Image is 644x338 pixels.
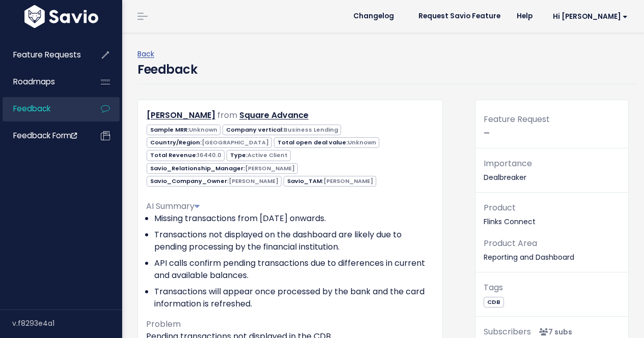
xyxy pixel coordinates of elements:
span: [PERSON_NAME] [245,164,295,172]
a: Feedback form [3,124,85,147]
span: Feature Request [484,113,550,125]
a: Square Advance [239,109,309,121]
a: CDB [484,296,503,306]
span: Subscribers [484,326,531,337]
span: Tags [484,282,503,293]
span: Type: [227,150,291,161]
span: Company vertical: [222,125,341,135]
a: Feedback [3,97,85,120]
p: Flinks Connect [484,201,620,228]
a: [PERSON_NAME] [147,109,215,121]
span: Sample MRR: [147,125,220,135]
span: Feedback [13,103,50,114]
a: Feature Requests [3,43,85,67]
span: [PERSON_NAME] [229,177,278,185]
span: AI Summary [146,200,200,212]
span: Roadmaps [13,76,55,87]
span: Country/Region: [147,137,272,148]
a: Back [137,49,154,59]
p: Reporting and Dashboard [484,236,620,264]
span: Changelog [353,13,394,20]
h4: Feedback [137,60,197,79]
span: [PERSON_NAME] [323,177,373,185]
span: Business Lending [284,126,338,134]
span: Savio_Company_Owner: [147,176,282,187]
span: Product Area [484,237,537,249]
a: Help [509,9,541,24]
a: Roadmaps [3,70,85,94]
span: [GEOGRAPHIC_DATA] [202,138,269,146]
span: Feature Requests [13,49,81,60]
div: v.f8293e4a1 [12,310,122,336]
li: Transactions will appear once processed by the bank and the card information is refreshed. [154,286,434,310]
span: Savio_Relationship_Manager: [147,163,298,174]
span: Total Revenue: [147,150,225,161]
span: Active Client [247,151,288,159]
div: — [475,112,628,148]
span: Problem [146,318,181,330]
li: Transactions not displayed on the dashboard are likely due to pending processing by the financial... [154,229,434,253]
span: 16440.0 [198,151,221,159]
span: from [217,109,237,121]
span: Savio_TAM: [284,176,376,187]
span: Unknown [189,126,217,134]
span: <p><strong>Subscribers</strong><br><br> - Sara Ahmad<br> - Frederic Nostrome<br> - Hessam Abbasi<... [535,327,572,337]
p: Dealbreaker [484,157,620,184]
span: Importance [484,158,532,169]
span: Unknown [348,138,376,146]
img: logo-white.9d6f32f41409.svg [22,5,101,28]
a: Hi [PERSON_NAME] [541,9,636,24]
span: Product [484,202,516,213]
a: Request Savio Feature [410,9,509,24]
span: Hi [PERSON_NAME] [553,13,628,20]
li: API calls confirm pending transactions due to differences in current and available balances. [154,257,434,282]
li: Missing transactions from [DATE] onwards. [154,212,434,225]
span: Total open deal value: [274,137,379,148]
span: CDB [484,297,503,308]
span: Feedback form [13,130,77,141]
